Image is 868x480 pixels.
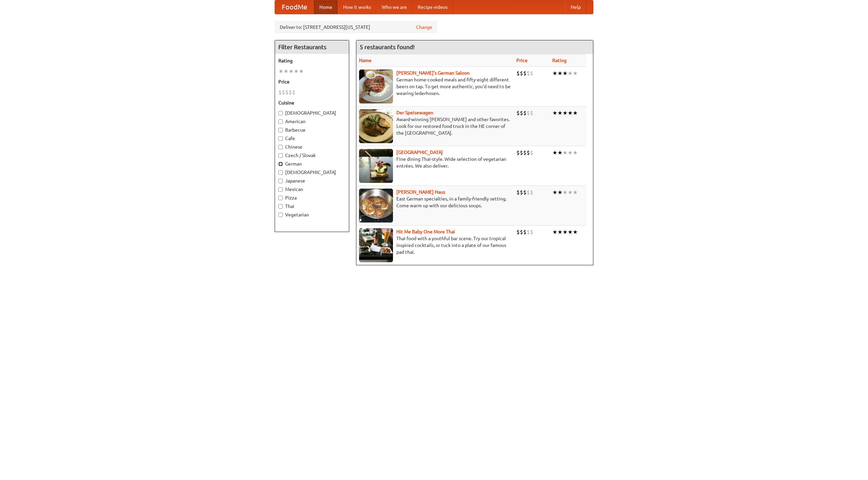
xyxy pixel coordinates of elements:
li: ★ [568,228,573,236]
label: Mexican [278,186,346,193]
label: Cafe [278,135,346,142]
h5: Rating [278,57,346,64]
li: $ [520,189,523,196]
label: Thai [278,203,346,210]
li: $ [527,70,530,77]
input: [DEMOGRAPHIC_DATA] [278,170,283,175]
label: Pizza [278,194,346,201]
li: $ [289,89,292,96]
label: Czech / Slovak [278,152,346,159]
li: ★ [299,68,304,75]
b: [PERSON_NAME]'s German Saloon [396,70,470,76]
p: Thai food with a youthful bar scene. Try our tropical inspired cocktails, or tuck into a plate of... [359,235,511,255]
li: ★ [552,149,557,156]
a: [GEOGRAPHIC_DATA] [396,150,443,155]
li: ★ [557,70,563,77]
p: German home-cooked meals and fifty-eight different beers on tap. To get more authentic, you'd nee... [359,76,511,97]
li: $ [530,70,533,77]
img: speisewagen.jpg [359,109,393,143]
img: kohlhaus.jpg [359,189,393,223]
li: ★ [568,109,573,117]
input: Barbecue [278,128,283,132]
input: [DEMOGRAPHIC_DATA] [278,111,283,115]
li: ★ [563,149,568,156]
li: $ [520,70,523,77]
p: Award-winning [PERSON_NAME] and other favorites. Look for our restored food truck in the NE corne... [359,116,511,136]
li: $ [292,89,295,96]
li: ★ [557,109,563,117]
a: FoodMe [275,0,314,14]
li: ★ [563,189,568,196]
img: esthers.jpg [359,70,393,103]
li: $ [520,109,523,117]
li: ★ [573,109,578,117]
a: Home [314,0,338,14]
li: $ [530,109,533,117]
li: ★ [568,149,573,156]
li: $ [516,70,520,77]
li: ★ [563,70,568,77]
ng-pluralize: 5 restaurants found! [360,44,415,50]
li: ★ [289,68,294,75]
li: ★ [573,228,578,236]
li: $ [530,228,533,236]
input: German [278,162,283,166]
p: Fine dining Thai-style. Wide selection of vegetarian entrées. We also deliver. [359,156,511,169]
li: ★ [557,189,563,196]
li: $ [530,189,533,196]
img: babythai.jpg [359,228,393,262]
li: $ [527,228,530,236]
li: $ [520,149,523,156]
input: Vegetarian [278,213,283,217]
b: Hit Me Baby One More Thai [396,229,455,234]
li: ★ [283,68,289,75]
h4: Filter Restaurants [275,40,349,54]
li: $ [285,89,289,96]
li: ★ [568,70,573,77]
a: How it works [338,0,376,14]
input: Cafe [278,136,283,141]
input: Mexican [278,187,283,192]
li: ★ [278,68,283,75]
li: $ [527,149,530,156]
input: Chinese [278,145,283,149]
a: Name [359,58,372,63]
li: $ [282,89,285,96]
input: Pizza [278,196,283,200]
li: ★ [557,228,563,236]
label: German [278,160,346,167]
label: American [278,118,346,125]
b: Der Speisewagen [396,110,433,115]
a: Recipe videos [412,0,453,14]
label: Japanese [278,177,346,184]
li: ★ [552,70,557,77]
li: ★ [294,68,299,75]
li: $ [523,189,527,196]
li: ★ [552,109,557,117]
div: Deliver to: [STREET_ADDRESS][US_STATE] [275,21,437,33]
h5: Cuisine [278,99,346,106]
li: ★ [573,149,578,156]
input: Czech / Slovak [278,153,283,158]
a: [PERSON_NAME] Haus [396,189,445,195]
li: ★ [563,109,568,117]
li: $ [523,70,527,77]
li: $ [516,149,520,156]
li: $ [516,109,520,117]
li: $ [527,189,530,196]
p: East German specialties, in a family-friendly setting. Come warm up with our delicious soups. [359,195,511,209]
li: $ [523,149,527,156]
input: American [278,119,283,124]
li: ★ [552,189,557,196]
a: Help [565,0,586,14]
li: ★ [552,228,557,236]
li: $ [530,149,533,156]
input: Japanese [278,179,283,183]
li: $ [516,189,520,196]
label: [DEMOGRAPHIC_DATA] [278,110,346,116]
li: $ [523,228,527,236]
li: $ [520,228,523,236]
li: ★ [573,189,578,196]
